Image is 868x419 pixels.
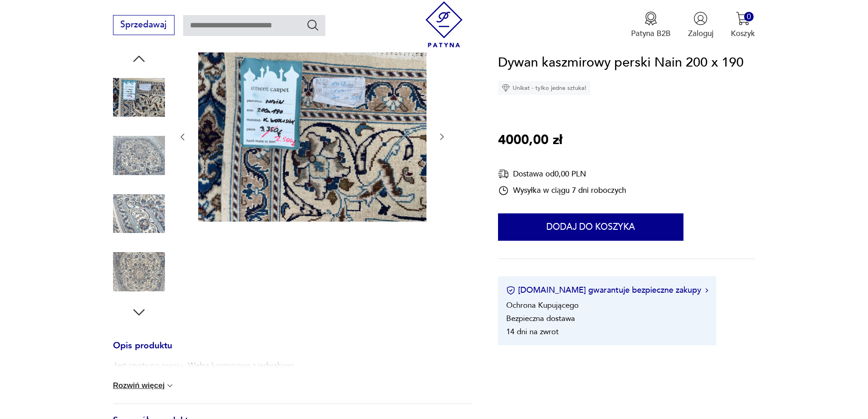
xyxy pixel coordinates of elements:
img: Zdjęcie produktu Dywan kaszmirowy perski Nain 200 x 190 [198,51,426,222]
li: 14 dni na zwrot [506,327,559,337]
img: Ikona dostawy [498,168,509,180]
div: 0 [744,12,754,21]
div: Dostawa od 0,00 PLN [498,168,626,180]
h1: Dywan kaszmirowy perski Nain 200 x 190 [498,52,744,73]
img: Ikona diamentu [502,84,510,93]
img: Patyna - sklep z meblami i dekoracjami vintage [421,1,467,47]
img: chevron down [165,381,175,390]
img: Zdjęcie produktu Dywan kaszmirowy perski Nain 200 x 190 [113,129,165,181]
img: Ikona strzałki w prawo [705,288,708,293]
p: Patyna B2B [631,28,671,39]
button: [DOMAIN_NAME] gwarantuje bezpieczne zakupy [506,285,708,296]
button: Dodaj do koszyka [498,214,683,241]
img: Zdjęcie produktu Dywan kaszmirowy perski Nain 200 x 190 [113,72,165,124]
img: Ikona certyfikatu [506,286,515,295]
img: Ikonka użytkownika [693,11,708,26]
div: Unikat - tylko jedna sztuka! [498,82,590,95]
p: Koszyk [731,28,755,39]
a: Ikona medaluPatyna B2B [631,11,671,39]
button: Szukaj [306,18,319,31]
button: Sprzedawaj [113,15,175,35]
button: Zaloguj [688,11,714,39]
p: 4000,00 zł [498,130,562,151]
img: Ikona medalu [644,11,658,26]
p: Jest czysty po praniu . Wełna kaszmirowa z jedwabiem [113,360,294,371]
img: Zdjęcie produktu Dywan kaszmirowy perski Nain 200 x 190 [113,246,165,298]
p: Zaloguj [688,28,714,39]
button: Patyna B2B [631,11,671,39]
img: Ikona koszyka [736,11,750,26]
div: Wysyłka w ciągu 7 dni roboczych [498,185,626,196]
li: Bezpieczna dostawa [506,314,575,324]
h3: Opis produktu [113,342,472,361]
img: Zdjęcie produktu Dywan kaszmirowy perski Nain 200 x 190 [113,188,165,240]
button: 0Koszyk [731,11,755,39]
button: Rozwiń więcej [113,381,175,390]
a: Sprzedawaj [113,22,175,29]
li: Ochrona Kupującego [506,300,579,311]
